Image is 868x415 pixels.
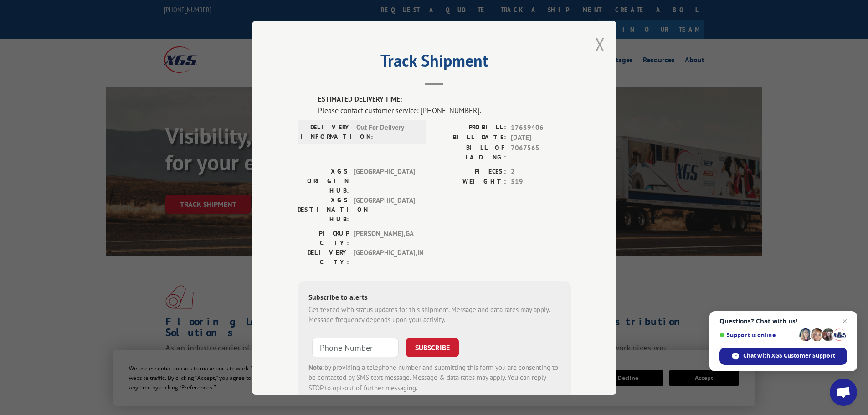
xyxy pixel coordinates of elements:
span: [DATE] [511,133,571,143]
span: [GEOGRAPHIC_DATA] , IN [354,247,415,266]
input: Phone Number [312,338,399,357]
span: Chat with XGS Customer Support [743,352,835,360]
span: [PERSON_NAME] , GA [354,228,415,247]
label: DELIVERY CITY: [298,247,349,266]
div: Subscribe to alerts [308,291,560,304]
span: 2 [511,166,571,177]
span: 7067565 [511,143,571,162]
div: Open chat [830,379,857,406]
label: DELIVERY INFORMATION: [300,122,352,141]
span: Questions? Chat with us! [719,318,847,325]
h2: Track Shipment [298,54,571,72]
span: 519 [511,177,571,187]
span: Out For Delivery [356,122,418,141]
span: [GEOGRAPHIC_DATA] [354,195,415,224]
label: WEIGHT: [434,177,506,187]
label: PIECES: [434,166,506,177]
label: XGS ORIGIN HUB: [298,166,349,195]
div: Get texted with status updates for this shipment. Message and data rates may apply. Message frequ... [308,304,560,325]
span: 17639406 [511,122,571,133]
div: Please contact customer service: [PHONE_NUMBER]. [318,104,571,115]
button: SUBSCRIBE [406,338,459,357]
label: ESTIMATED DELIVERY TIME: [318,94,571,105]
div: by providing a telephone number and submitting this form you are consenting to be contacted by SM... [308,362,560,393]
label: PROBILL: [434,122,506,133]
label: BILL OF LADING: [434,143,506,162]
strong: Note: [308,363,324,371]
div: Chat with XGS Customer Support [719,348,847,365]
label: XGS DESTINATION HUB: [298,195,349,224]
span: [GEOGRAPHIC_DATA] [354,166,415,195]
button: Close modal [595,32,605,56]
span: Close chat [839,316,850,327]
span: Support is online [719,332,796,338]
label: BILL DATE: [434,133,506,143]
label: PICKUP CITY: [298,228,349,247]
